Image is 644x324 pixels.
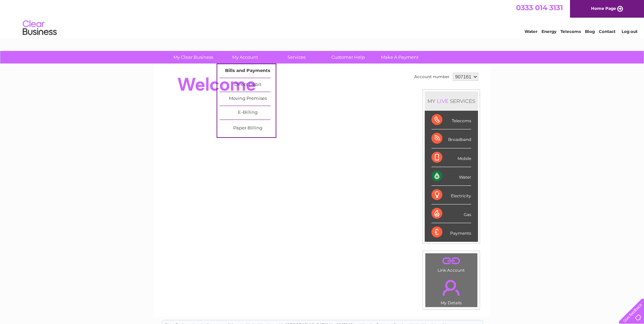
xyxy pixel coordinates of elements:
[425,91,478,111] div: MY SERVICES
[320,51,376,64] a: Customer Help
[431,129,471,148] div: Broadband
[269,51,325,64] a: Services
[431,186,471,204] div: Electricity
[220,106,276,120] a: E-Billing
[220,64,276,78] a: Bills and Payments
[427,276,476,300] a: .
[585,29,595,34] a: Blog
[431,204,471,223] div: Gas
[431,111,471,129] div: Telecoms
[425,274,478,307] td: My Details
[217,51,273,64] a: My Account
[412,71,451,83] td: Account number
[425,253,478,274] td: Link Account
[162,4,483,33] div: Clear Business is a trading name of Verastar Limited (registered in [GEOGRAPHIC_DATA] No. 3667643...
[516,3,563,12] a: 0333 014 3131
[599,29,615,34] a: Contact
[436,98,450,104] div: LIVE
[165,51,221,64] a: My Clear Business
[22,18,57,38] img: logo.png
[431,167,471,186] div: Water
[220,78,276,92] a: Direct Debit
[427,255,476,267] a: .
[622,29,638,34] a: Log out
[560,29,581,34] a: Telecoms
[525,29,537,34] a: Water
[431,223,471,241] div: Payments
[220,92,276,106] a: Moving Premises
[431,148,471,167] div: Mobile
[220,122,276,135] a: Paper Billing
[541,29,556,34] a: Energy
[372,51,428,64] a: Make A Payment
